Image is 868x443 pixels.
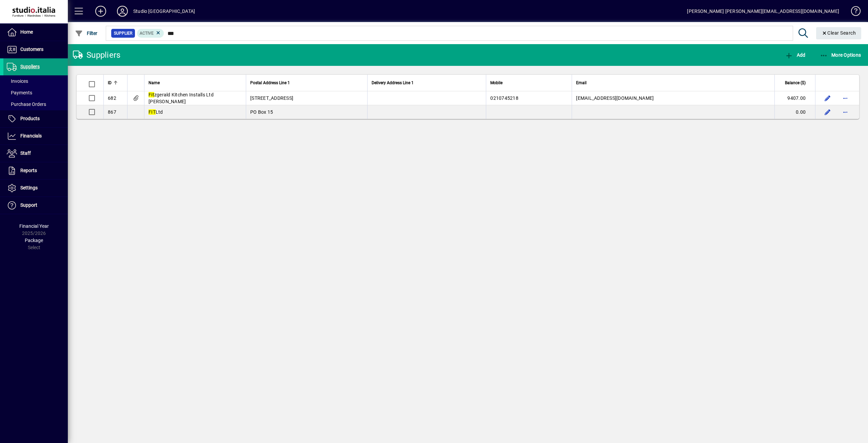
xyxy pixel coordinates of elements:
[687,6,839,17] div: [PERSON_NAME] [PERSON_NAME][EMAIL_ADDRESS][DOMAIN_NAME]
[20,133,42,139] span: Financials
[785,79,806,87] span: Balance ($)
[774,105,815,119] td: 0.00
[3,110,68,127] a: Products
[822,30,856,36] span: Clear Search
[822,107,833,117] button: Edit
[73,50,120,60] div: Suppliers
[108,95,116,101] span: 682
[840,107,851,117] button: More options
[3,41,68,58] a: Customers
[19,223,49,229] span: Financial Year
[114,30,132,37] span: Supplier
[250,79,290,87] span: Postal Address Line 1
[490,79,502,87] span: Mobile
[112,5,133,17] button: Profile
[149,109,163,115] span: Ltd
[840,93,851,104] button: More options
[7,90,32,95] span: Payments
[250,109,273,115] span: PO Box 15
[140,31,154,36] span: Active
[783,49,807,61] button: Add
[20,116,40,121] span: Products
[25,238,43,243] span: Package
[820,52,861,58] span: More Options
[20,150,31,156] span: Staff
[774,91,815,105] td: 9407.00
[75,31,98,36] span: Filter
[133,6,195,17] div: Studio [GEOGRAPHIC_DATA]
[3,75,68,87] a: Invoices
[20,64,40,69] span: Suppliers
[576,79,770,87] div: Email
[250,95,293,101] span: [STREET_ADDRESS]
[846,1,860,23] a: Knowledge Base
[372,79,414,87] span: Delivery Address Line 1
[816,27,862,39] button: Clear
[7,78,28,84] span: Invoices
[822,93,833,104] button: Edit
[149,109,156,115] em: FIT
[3,180,68,197] a: Settings
[576,79,587,87] span: Email
[490,95,518,101] span: 0210745218
[3,162,68,179] a: Reports
[149,92,154,97] em: Fit
[785,52,805,58] span: Add
[108,109,116,115] span: 867
[576,95,654,101] span: [EMAIL_ADDRESS][DOMAIN_NAME]
[3,128,68,145] a: Financials
[137,29,164,38] mat-chip: Activation Status: Active
[20,202,37,208] span: Support
[108,79,123,87] div: ID
[149,79,242,87] div: Name
[149,79,160,87] span: Name
[90,5,112,17] button: Add
[20,185,38,190] span: Settings
[149,92,214,104] span: zgerald Kitchen Installs Ltd [PERSON_NAME]
[7,101,46,107] span: Purchase Orders
[20,168,37,173] span: Reports
[3,24,68,41] a: Home
[3,197,68,214] a: Support
[20,47,43,52] span: Customers
[779,79,812,87] div: Balance ($)
[73,27,99,39] button: Filter
[3,87,68,98] a: Payments
[490,79,568,87] div: Mobile
[108,79,112,87] span: ID
[20,29,33,35] span: Home
[3,98,68,110] a: Purchase Orders
[3,145,68,162] a: Staff
[818,49,863,61] button: More Options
